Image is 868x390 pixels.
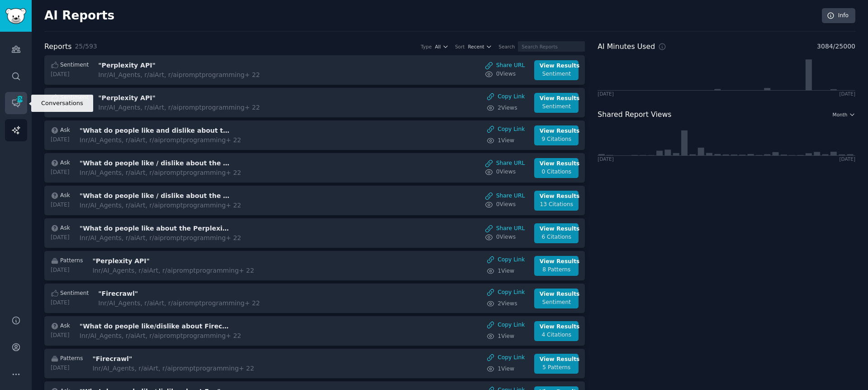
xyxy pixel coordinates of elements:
[455,43,465,50] div: Sort
[540,160,574,168] div: View Results
[60,257,83,265] span: Patterns
[80,322,232,331] h3: "What do people like/dislike about Firecrawl"
[534,93,579,113] a: View ResultsSentiment
[60,94,89,102] span: Sentiment
[80,224,232,233] h3: "What do people like about the Perplexity API"
[468,43,484,50] span: Recent
[51,332,70,340] div: [DATE]
[485,62,525,70] a: Share URL
[518,41,585,52] input: Search Reports
[98,289,250,299] h3: "Firecrawl"
[534,321,579,341] a: View Results4 Citations
[487,125,525,134] button: Copy Link
[60,355,83,363] span: Patterns
[98,70,260,80] div: In r/AI_Agents, r/aiArt, r/aipromptprogramming + 22
[80,201,241,210] div: In r/AI_Agents, r/aiArt, r/aipromptprogramming + 22
[540,290,574,299] div: View Results
[92,364,254,373] div: In r/AI_Agents, r/aiArt, r/aipromptprogramming + 22
[485,70,525,78] a: 0Views
[487,93,525,101] button: Copy Link
[51,71,89,79] div: [DATE]
[80,191,232,201] h3: "What do people like / dislike about the Perplexity API"
[80,135,241,145] div: In r/AI_Agents, r/aiArt, r/aipromptprogramming + 22
[98,93,250,103] h3: "Perplexity API"
[51,234,70,242] div: [DATE]
[51,364,83,372] div: [DATE]
[817,42,855,51] span: 3084 / 25000
[487,321,525,329] div: Copy Link
[421,43,432,50] div: Type
[839,156,855,162] div: [DATE]
[98,299,260,308] div: In r/AI_Agents, r/aiArt, r/aipromptprogramming + 22
[44,316,585,346] a: Ask[DATE]"What do people like/dislike about Firecrawl"Inr/AI_Agents, r/aiArt, r/aipromptprogrammi...
[540,258,574,266] div: View Results
[51,201,70,209] div: [DATE]
[80,168,241,178] div: In r/AI_Agents, r/aiArt, r/aipromptprogramming + 22
[60,289,89,298] span: Sentiment
[487,354,525,362] button: Copy Link
[598,91,614,97] div: [DATE]
[60,61,89,69] span: Sentiment
[487,365,525,373] a: 1View
[51,169,70,177] div: [DATE]
[534,354,579,374] a: View Results5 Patterns
[60,322,70,330] span: Ask
[487,267,525,275] a: 1View
[540,70,574,78] div: Sentiment
[44,88,585,117] a: Sentiment[DATE]"Perplexity API"Inr/AI_Agents, r/aiArt, r/aipromptprogramming+ 22Copy Link2ViewsVi...
[485,168,525,176] a: 0Views
[44,251,585,280] a: Patterns[DATE]"Perplexity API"Inr/AI_Agents, r/aiArt, r/aipromptprogramming+ 22Copy Link1ViewView...
[540,356,574,364] div: View Results
[51,103,89,111] div: [DATE]
[822,8,855,24] a: Info
[92,256,244,266] h3: "Perplexity API"
[92,266,254,275] div: In r/AI_Agents, r/aiArt, r/aipromptprogramming + 22
[534,125,579,145] a: View Results9 Citations
[598,109,671,120] h2: Shared Report Views
[487,256,525,264] div: Copy Link
[44,284,585,313] a: Sentiment[DATE]"Firecrawl"Inr/AI_Agents, r/aiArt, r/aipromptprogramming+ 22Copy Link2ViewsView Re...
[485,233,525,241] a: 0Views
[80,331,241,341] div: In r/AI_Agents, r/aiArt, r/aipromptprogramming + 22
[98,61,250,70] h3: "Perplexity API"
[540,168,574,176] div: 0 Citations
[534,256,579,276] a: View Results8 Patterns
[44,120,585,150] a: Ask[DATE]"What do people like and dislike about the Perplexity API"Inr/AI_Agents, r/aiArt, r/aipr...
[498,43,515,50] div: Search
[485,192,525,200] a: Share URL
[540,95,574,103] div: View Results
[534,191,579,211] a: View Results13 Citations
[833,111,848,118] span: Month
[485,159,525,168] a: Share URL
[80,126,232,135] h3: "What do people like and dislike about the Perplexity API"
[487,332,525,341] a: 1View
[540,62,574,70] div: View Results
[540,299,574,307] div: Sentiment
[44,9,114,23] h2: AI Reports
[540,127,574,135] div: View Results
[487,289,525,297] div: Copy Link
[534,289,579,308] a: View ResultsSentiment
[487,137,525,145] a: 1View
[44,55,585,85] a: Sentiment[DATE]"Perplexity API"Inr/AI_Agents, r/aiArt, r/aipromptprogramming+ 22Share URL0ViewsVi...
[468,43,492,50] button: Recent
[534,223,579,243] a: View Results6 Citations
[485,201,525,209] a: 0Views
[5,8,26,24] img: GummySearch logo
[80,159,232,168] h3: "What do people like / dislike about the Perplexity API"
[60,159,70,167] span: Ask
[92,354,244,364] h3: "Firecrawl"
[44,218,585,248] a: Ask[DATE]"What do people like about the Perplexity API"Inr/AI_Agents, r/aiArt, r/aipromptprogramm...
[51,266,83,274] div: [DATE]
[44,41,71,53] h2: Reports
[487,300,525,308] a: 2Views
[51,299,89,307] div: [DATE]
[534,60,579,80] a: View ResultsSentiment
[540,193,574,201] div: View Results
[44,186,585,215] a: Ask[DATE]"What do people like / dislike about the Perplexity API"Inr/AI_Agents, r/aiArt, r/aiprom...
[540,266,574,274] div: 8 Patterns
[60,224,70,232] span: Ask
[80,233,241,243] div: In r/AI_Agents, r/aiArt, r/aipromptprogramming + 22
